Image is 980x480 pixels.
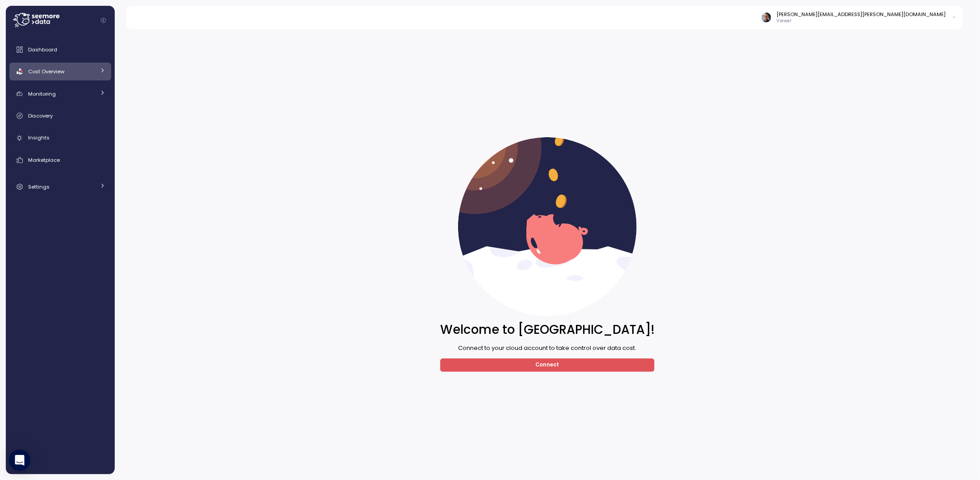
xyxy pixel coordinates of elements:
[28,183,50,190] span: Settings
[9,85,111,103] a: Monitoring
[762,13,771,22] img: 517cfc7fb324b9dbcc48913ffab1ec07
[9,450,30,471] div: Open Intercom Messenger
[535,359,559,371] span: Connect
[9,129,111,147] a: Insights
[777,11,946,18] div: [PERSON_NAME][EMAIL_ADDRESS][PERSON_NAME][DOMAIN_NAME]
[9,107,111,125] a: Discovery
[28,156,60,164] span: Marketplace
[9,178,111,196] a: Settings
[28,68,64,75] span: Cost Overview
[28,46,57,53] span: Dashboard
[440,322,655,338] h1: Welcome to [GEOGRAPHIC_DATA]!
[28,90,56,97] span: Monitoring
[9,41,111,59] a: Dashboard
[440,358,655,371] a: Connect
[458,344,636,353] p: Connect to your cloud account to take control over data cost.
[98,17,109,24] button: Collapse navigation
[28,112,53,119] span: Discovery
[28,134,50,141] span: Insights
[9,151,111,169] a: Marketplace
[458,137,637,316] img: splash
[9,63,111,80] a: Cost Overview
[777,18,946,24] p: Viewer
